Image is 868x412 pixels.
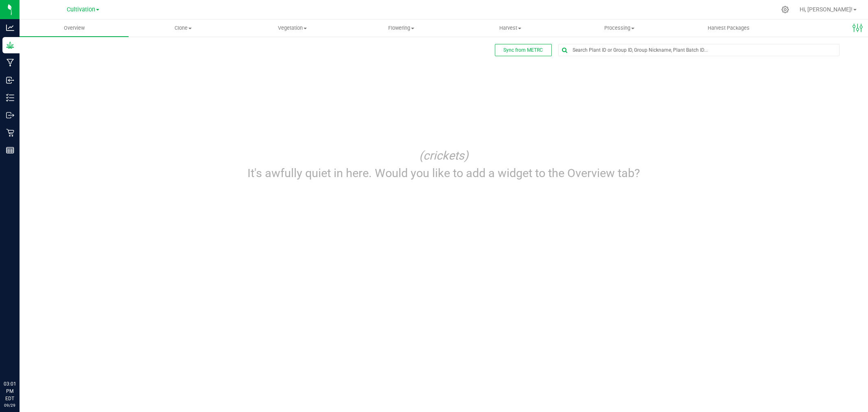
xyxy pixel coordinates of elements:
span: Cultivation [67,6,95,13]
p: It's awfully quiet in here. Would you like to add a widget to the Overview tab? [245,164,643,182]
span: Harvest Packages [697,24,761,32]
span: Processing [565,24,673,32]
a: Flowering [347,20,456,37]
inline-svg: Analytics [6,24,14,32]
p: 03:01 PM EDT [4,380,16,402]
a: Harvest [456,20,565,37]
iframe: Resource center [8,347,33,371]
span: Harvest [456,24,564,32]
input: Search Plant ID or Group ID, Group Nickname, Plant Batch ID... [559,44,839,56]
p: 09/29 [4,402,16,408]
div: Manage settings [780,6,790,13]
button: Sync from METRC [495,44,552,56]
span: Overview [53,24,96,32]
inline-svg: Inbound [6,76,14,84]
i: (crickets) [419,149,468,162]
inline-svg: Retail [6,129,14,137]
inline-svg: Grow [6,41,14,49]
inline-svg: Outbound [6,111,14,119]
a: Harvest Packages [674,20,783,37]
a: Clone [129,20,238,37]
a: Processing [565,20,674,37]
inline-svg: Inventory [6,94,14,102]
span: Sync from METRC [503,47,543,53]
inline-svg: Manufacturing [6,59,14,67]
span: Clone [129,24,237,32]
a: Vegetation [238,20,347,37]
inline-svg: Reports [6,146,14,154]
span: Flowering [347,24,455,32]
iframe: Resource center unread badge [24,346,34,355]
span: Vegetation [238,24,346,32]
a: Overview [20,20,129,37]
span: Hi, [PERSON_NAME]! [800,6,853,13]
